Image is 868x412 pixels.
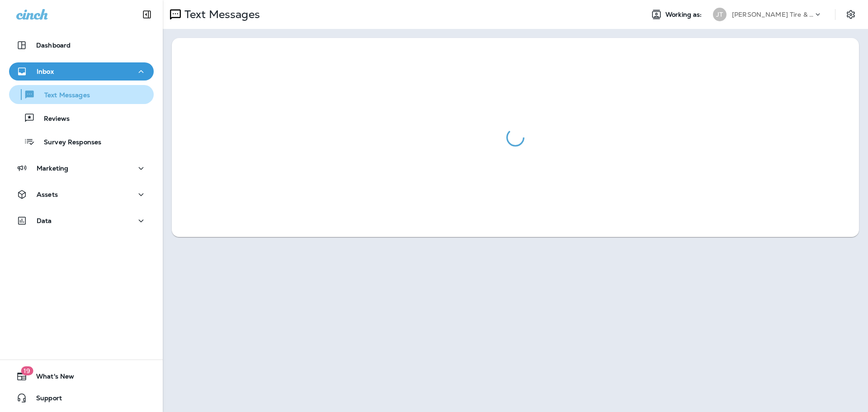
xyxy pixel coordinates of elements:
[37,165,68,172] p: Marketing
[181,8,260,21] p: Text Messages
[37,68,54,75] p: Inbox
[9,367,154,385] button: 19What's New
[665,11,704,19] span: Working as:
[9,389,154,407] button: Support
[35,115,70,123] p: Reviews
[732,11,813,18] p: [PERSON_NAME] Tire & Auto
[9,36,154,54] button: Dashboard
[9,212,154,230] button: Data
[35,138,101,147] p: Survey Responses
[9,132,154,151] button: Survey Responses
[21,366,33,375] span: 19
[27,394,62,405] span: Support
[9,185,154,204] button: Assets
[35,91,90,100] p: Text Messages
[9,85,154,104] button: Text Messages
[843,6,859,23] button: Settings
[9,62,154,81] button: Inbox
[37,217,52,224] p: Data
[27,373,74,384] span: What's New
[713,8,726,21] div: JT
[134,5,160,24] button: Collapse Sidebar
[9,159,154,177] button: Marketing
[37,191,58,198] p: Assets
[9,109,154,128] button: Reviews
[36,42,71,49] p: Dashboard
